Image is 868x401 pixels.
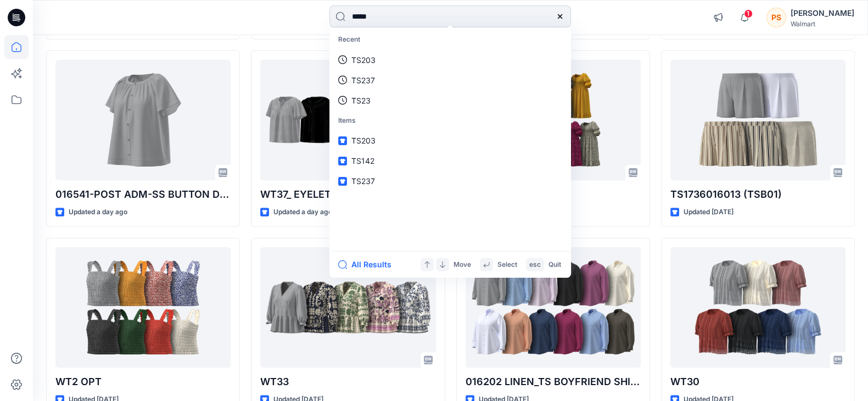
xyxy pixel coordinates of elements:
[791,20,854,28] div: Walmart
[497,259,517,271] p: Select
[332,130,569,151] a: TS203
[260,60,435,180] a: WT37_ EYELET FLUTTER SLEEVE
[529,259,541,271] p: esc
[55,60,231,180] a: 016541-POST ADM-SS BUTTON DOWN_FLT012
[466,374,641,389] p: 016202 LINEN_TS BOYFRIEND SHIRT
[684,207,733,218] p: Updated [DATE]
[744,9,753,18] span: 1
[670,187,845,202] p: TS1736016013 (TSB01)
[351,136,376,145] span: TS203
[351,176,375,186] span: TS237
[55,187,231,202] p: 016541-POST ADM-SS BUTTON DOWN_FLT012
[351,54,376,66] p: TS203
[332,171,569,191] a: TS237
[332,50,569,70] a: TS203
[332,30,569,50] p: Recent
[670,374,845,389] p: WT30
[351,156,374,165] span: TS142
[260,247,435,368] a: WT33
[55,374,231,389] p: WT2 OPT
[351,95,371,106] p: TS23
[273,207,332,218] p: Updated a day ago
[670,247,845,368] a: WT30
[332,111,569,131] p: Items
[670,60,845,180] a: TS1736016013 (TSB01)
[453,259,471,271] p: Move
[332,151,569,171] a: TS142
[338,258,399,271] button: All Results
[260,374,435,389] p: WT33
[766,8,786,27] div: PS
[332,90,569,111] a: TS23
[69,207,127,218] p: Updated a day ago
[260,187,435,202] p: WT37_ EYELET FLUTTER SLEEVE
[55,247,231,368] a: WT2 OPT
[351,75,375,86] p: TS237
[332,70,569,90] a: TS237
[548,259,561,271] p: Quit
[466,247,641,368] a: 016202 LINEN_TS BOYFRIEND SHIRT
[791,7,854,20] div: [PERSON_NAME]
